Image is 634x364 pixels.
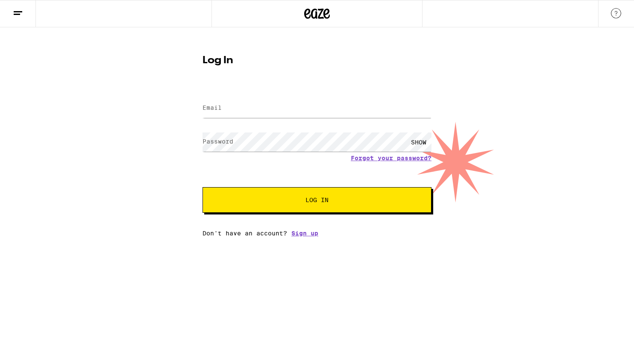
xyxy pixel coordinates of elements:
label: Password [203,138,233,145]
h1: Log In [203,56,431,66]
button: Log In [203,187,431,213]
div: Don't have an account? [203,230,431,237]
a: Sign up [291,230,318,237]
label: Email [203,104,222,111]
a: Forgot your password? [351,155,431,161]
span: Log In [305,197,329,203]
div: SHOW [406,132,431,152]
input: Email [203,99,431,118]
